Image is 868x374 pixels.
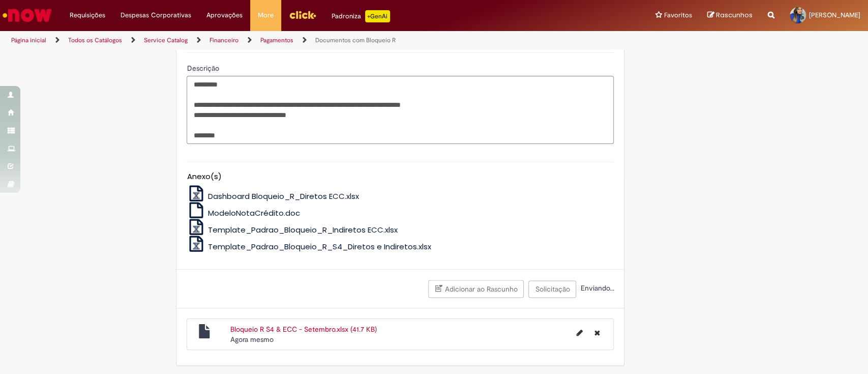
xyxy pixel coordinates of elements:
[208,224,398,235] span: Template_Padrao_Bloqueio_R_Indiretos ECC.xlsx
[187,224,398,235] a: Template_Padrao_Bloqueio_R_Indiretos ECC.xlsx
[570,324,588,340] button: Editar nome de arquivo Bloqueio R S4 & ECC - Setembro.xlsx
[315,36,396,44] a: Documentos com Bloqueio R
[187,76,614,144] textarea: Descrição
[11,36,46,44] a: Página inicial
[716,10,753,20] span: Rascunhos
[187,191,359,202] a: Dashboard Bloqueio_R_Diretos ECC.xlsx
[230,325,377,334] a: Bloqueio R S4 & ECC - Setembro.xlsx (41.7 KB)
[187,172,614,181] h5: Anexo(s)
[258,10,274,20] span: More
[144,36,188,44] a: Service Catalog
[209,36,238,44] a: Financeiro
[206,10,243,20] span: Aprovações
[208,191,359,202] span: Dashboard Bloqueio_R_Diretos ECC.xlsx
[289,7,316,22] img: click_logo_yellow_360x200.png
[578,283,614,293] span: Enviando...
[809,11,860,19] span: [PERSON_NAME]
[208,241,431,252] span: Template_Padrao_Bloqueio_R_S4_Diretos e Indiretos.xlsx
[68,36,122,44] a: Todos os Catálogos
[230,335,274,344] span: Agora mesmo
[70,10,105,20] span: Requisições
[230,335,274,344] time: 27/08/2025 23:48:13
[187,241,431,252] a: Template_Padrao_Bloqueio_R_S4_Diretos e Indiretos.xlsx
[208,208,300,218] span: ModeloNotaCrédito.doc
[588,324,606,340] button: Excluir Bloqueio R S4 & ECC - Setembro.xlsx
[332,10,390,22] div: Padroniza
[1,5,53,25] img: ServiceNow
[707,11,753,20] a: Rascunhos
[187,64,221,73] span: Descrição
[365,10,390,22] p: +GenAi
[8,31,571,50] ul: Trilhas de página
[187,208,300,218] a: ModeloNotaCrédito.doc
[664,10,692,20] span: Favoritos
[121,10,191,20] span: Despesas Corporativas
[260,36,293,44] a: Pagamentos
